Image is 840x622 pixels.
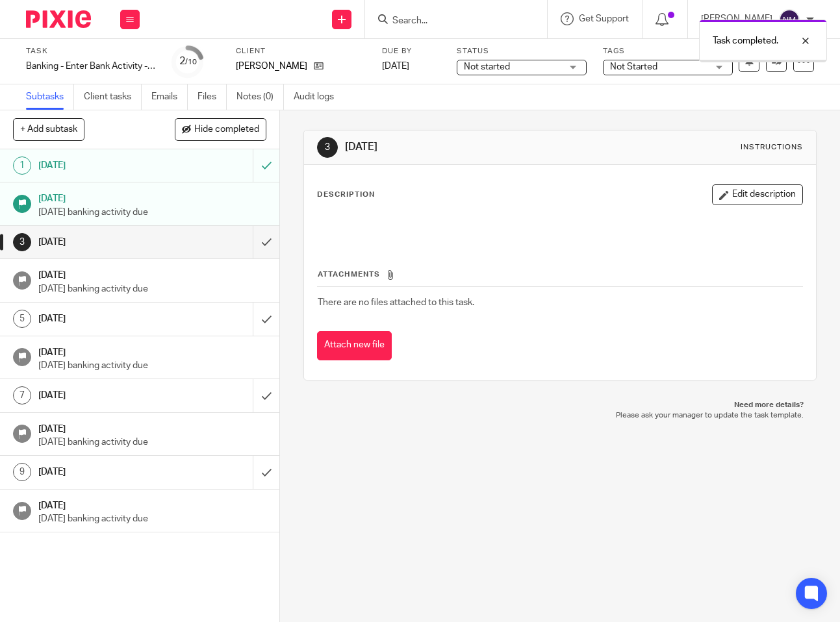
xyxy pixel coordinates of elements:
h1: [DATE] [38,309,173,329]
img: Pixie [26,10,91,28]
p: Description [317,190,375,200]
h1: [DATE] [38,266,266,282]
a: Client tasks [84,84,142,110]
h1: [DATE] [38,232,173,252]
p: Please ask your manager to update the task template. [316,410,804,421]
img: svg%3E [779,9,800,30]
div: 1 [13,156,31,175]
div: 3 [317,137,338,158]
span: [DATE] [382,62,409,71]
div: Instructions [741,142,803,153]
h1: [DATE] [38,343,266,359]
button: Attach new file [317,331,392,360]
div: 5 [13,310,31,328]
p: [DATE] banking activity due [38,512,266,525]
a: Audit logs [294,84,344,110]
p: [DATE] banking activity due [38,359,266,372]
h1: [DATE] [38,189,266,205]
span: Not started [464,62,510,71]
button: + Add subtask [13,118,84,140]
span: There are no files attached to this task. [318,298,474,307]
p: [DATE] banking activity due [38,206,266,219]
h1: [DATE] [38,386,173,405]
h1: [DATE] [38,419,266,436]
p: [DATE] banking activity due [38,282,266,295]
label: Due by [382,46,440,56]
div: 9 [13,463,31,481]
input: Search [391,16,508,27]
p: Task completed. [713,34,778,47]
h1: [DATE] [38,462,173,482]
label: Task [26,46,156,56]
a: Files [197,84,227,110]
div: Banking - Enter Bank Activity - week 35 [26,60,156,73]
div: 3 [13,233,31,251]
h1: [DATE] [345,140,588,154]
span: Attachments [318,271,380,278]
a: Notes (0) [236,84,284,110]
span: Not Started [610,62,657,71]
p: [PERSON_NAME] [236,60,307,73]
p: Need more details? [316,400,804,410]
h1: [DATE] [38,156,173,175]
small: /10 [185,58,197,66]
a: Emails [151,84,188,110]
div: 2 [179,54,197,69]
p: [DATE] banking activity due [38,436,266,449]
h1: [DATE] [38,496,266,512]
label: Client [236,46,366,56]
span: Hide completed [194,125,259,135]
button: Edit description [712,184,803,205]
button: Hide completed [175,118,266,140]
a: Subtasks [26,84,74,110]
div: 7 [13,386,31,404]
